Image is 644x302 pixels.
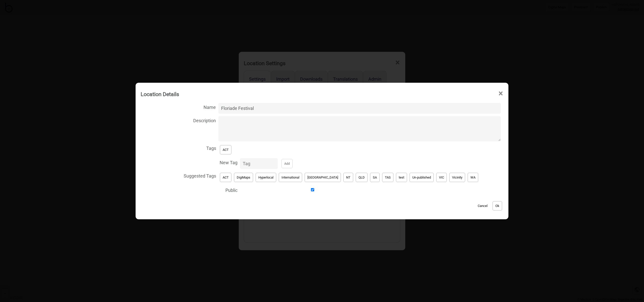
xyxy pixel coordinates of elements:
[436,173,447,182] button: VIC
[370,173,380,182] button: SA
[141,185,237,195] span: Public
[141,143,216,153] span: Tags
[234,173,253,182] button: DigiMaps
[279,173,302,182] button: International
[410,173,434,182] button: Un-published
[220,145,231,154] button: ACT
[218,103,501,114] input: Name
[356,173,368,182] button: QLD
[468,173,478,182] button: WA
[305,173,341,182] button: [GEOGRAPHIC_DATA]
[396,173,407,182] button: test
[141,102,216,112] span: Name
[498,85,503,102] span: ×
[240,158,278,169] input: New TagAdd
[141,89,179,100] div: Location Details
[240,188,385,191] input: Public
[449,173,465,182] button: Vicinity
[141,157,237,167] span: New Tag
[141,170,216,181] span: Suggested Tags
[218,116,501,141] textarea: Description
[493,201,502,210] button: Ok
[141,115,216,125] span: Description
[220,173,231,182] button: ACT
[475,201,490,210] button: Cancel
[343,173,353,182] button: NT
[256,173,276,182] button: Hyperlocal
[281,159,293,168] button: New Tag
[382,173,393,182] button: TAS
